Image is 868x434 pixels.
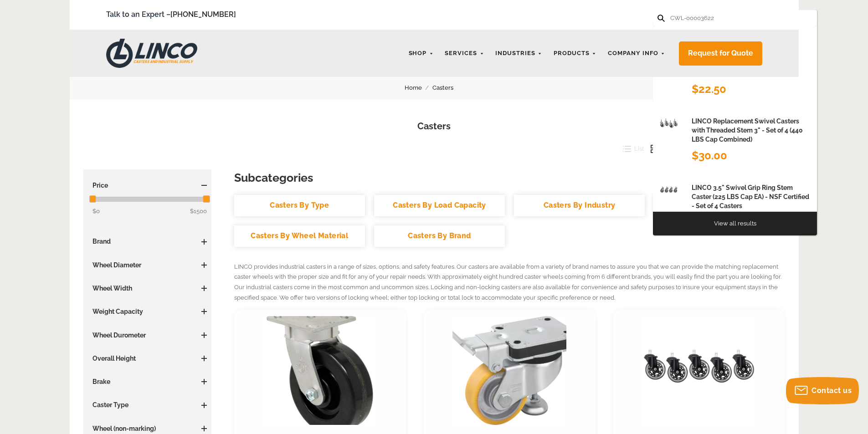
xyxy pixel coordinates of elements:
[106,39,197,68] img: LINCO CASTERS & INDUSTRIAL SUPPLY
[88,424,207,433] h3: Wheel (non-marking)
[653,174,817,240] a: LINCO 3.5" Swivel Grip Ring Stem Caster (225 LBS Cap EA) - NSF Certified - Set of 4 Casters LINCO...
[714,220,756,227] a: View all results
[749,9,762,20] a: 0
[440,45,488,62] a: Services
[786,377,859,404] button: Contact us
[83,120,785,133] h1: Casters
[88,260,207,270] h3: Wheel Diameter
[644,142,674,156] button: Grid
[653,26,817,50] div: Product Results
[549,45,601,62] a: Products
[88,307,207,316] h3: Weight Capacity
[812,386,852,395] span: Contact us
[692,149,727,162] span: $30.00
[692,183,810,211] h1: LINCO 3.5" Swivel Grip Ring Stem Caster (225 LBS Cap EA) - NSF Certified - Set of 4 Casters
[514,195,645,216] a: Casters By Industry
[234,225,365,247] a: Casters By Wheel Material
[491,45,547,62] a: Industries
[758,8,761,15] span: 0
[432,83,464,93] a: Casters
[88,237,207,246] h3: Brand
[106,9,236,21] span: Talk to an Expert –
[88,331,207,340] h3: Wheel Durometer
[603,45,670,62] a: Company Info
[405,83,432,93] a: Home
[653,50,817,107] a: LINCO 3" 1000LBS Caster Business Machine Caster (cwl-0002042) LINCO 3" 1000LBS Caster Business Ma...
[404,45,438,62] a: Shop
[669,10,750,26] input: Search
[374,195,505,216] a: Casters By Load Capacity
[88,354,207,363] h3: Overall Height
[234,195,365,216] a: Casters By Type
[234,169,785,186] h3: Subcategories
[692,117,810,144] h1: LINCO Replacement Swivel Casters with Threaded Stem 3" - Set of 4 (440 LBS Cap Combined)
[374,225,505,247] a: Casters By Brand
[679,41,762,66] a: Request for Quote
[170,10,236,19] a: [PHONE_NUMBER]
[190,206,207,216] span: $1500
[88,400,207,409] h3: Caster Type
[616,142,644,156] button: List
[88,181,207,190] h3: Price
[234,262,785,303] p: LINCO provides industrial casters in a range of sizes, options, and safety features. Our casters ...
[88,284,207,293] h3: Wheel Width
[653,107,817,174] a: LINCO Replacement Swivel Casters with Threaded Stem 3" - Set of 4 (440 LBS Cap Combined) LINCO Re...
[692,82,726,96] span: $22.50
[88,377,207,386] h3: Brake
[92,208,100,214] span: $0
